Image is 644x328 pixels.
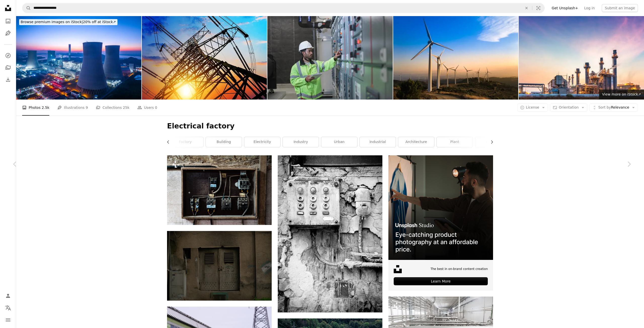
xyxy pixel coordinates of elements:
[360,137,396,147] a: industrial
[155,105,157,110] span: 0
[3,16,13,26] a: Photos
[283,137,319,147] a: industry
[532,3,544,13] button: Visual search
[96,100,129,116] a: Collections 25k
[3,315,13,325] button: Menu
[394,277,488,285] div: Learn More
[57,100,88,116] a: Illustrations 9
[278,155,382,312] img: grayscale photo of a wall mounted device
[267,16,393,100] img: Technical worker working on switch board in Electrical station.
[602,4,638,12] button: Submit an image
[16,16,141,100] img: Thermal power plant at sunset, modern concept
[519,16,644,100] img: Power plant for Industrial Estate at twilight
[602,92,641,96] span: View more on iStock ↗
[278,231,382,236] a: grayscale photo of a wall mounted device
[393,16,518,100] img: Wind farm at sunset.
[167,155,272,225] img: a box with multiple electrical wires and wires attached to it
[3,75,13,85] a: Download History
[244,137,280,147] a: electricity
[123,105,129,110] span: 25k
[589,104,638,112] button: Sort byRelevance
[3,51,13,61] a: Explore
[22,3,545,13] form: Find visuals sitewide
[549,4,581,12] a: Get Unsplash+
[3,303,13,313] button: Language
[21,20,83,24] span: Browse premium images on iStock |
[521,3,532,13] button: Clear
[167,188,272,192] a: a box with multiple electrical wires and wires attached to it
[3,28,13,38] a: Illustrations
[321,137,357,147] a: urban
[598,105,629,110] span: Relevance
[517,104,548,112] button: License
[599,89,644,100] a: View more on iStock↗
[86,105,88,110] span: 9
[19,19,117,25] div: 20% off at iStock ↗
[167,122,493,131] h1: Electrical factory
[388,155,493,291] a: The best in on-brand content creationLearn More
[167,137,173,147] button: scroll list to the left
[22,3,31,13] button: Search Unsplash
[142,16,267,100] img: high voltage post.
[137,100,157,116] a: Users 0
[581,4,598,12] a: Log in
[430,267,488,271] span: The best in on-brand content creation
[437,137,473,147] a: plant
[398,137,434,147] a: architecture
[550,104,587,112] button: Orientation
[167,137,203,147] a: factory
[487,137,493,147] button: scroll list to the right
[388,155,493,260] img: file-1715714098234-25b8b4e9d8faimage
[475,137,511,147] a: housing
[559,105,579,109] span: Orientation
[206,137,242,147] a: building
[167,263,272,268] a: an old building with two doors and a green bench
[3,63,13,73] a: Collections
[394,265,402,273] img: file-1631678316303-ed18b8b5cb9cimage
[614,140,644,188] a: Next
[598,105,611,109] span: Sort by
[167,231,272,301] img: an old building with two doors and a green bench
[16,16,120,28] a: Browse premium images on iStock|20% off at iStock↗
[526,105,539,109] span: License
[3,291,13,301] a: Log in / Sign up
